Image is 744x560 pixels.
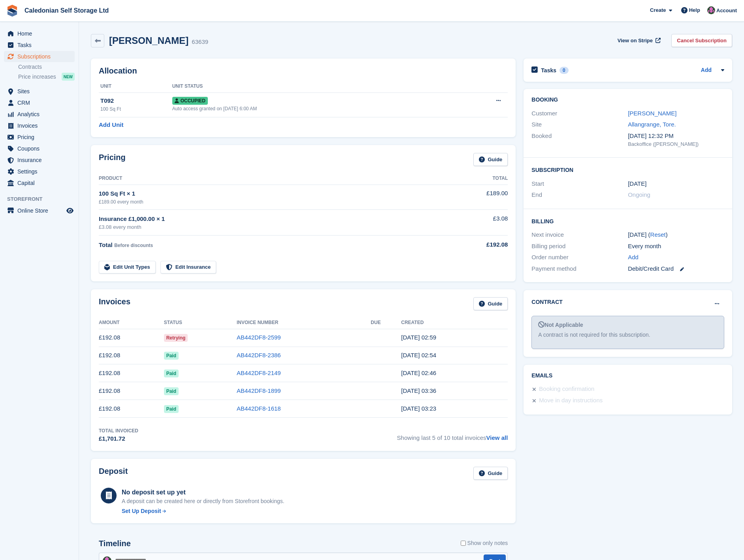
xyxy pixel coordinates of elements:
span: Showing last 5 of 10 total invoices [397,427,508,443]
input: Show only notes [461,539,466,547]
a: Edit Unit Types [99,261,156,274]
a: View on Stripe [614,34,662,47]
span: Paid [164,352,179,360]
a: menu [4,205,75,216]
span: Ongoing [628,191,650,198]
time: 2025-08-01 01:46:21 UTC [401,370,436,376]
h2: [PERSON_NAME] [109,35,188,46]
td: £192.08 [99,400,164,418]
td: £3.08 [445,210,508,236]
a: AB442DF8-2386 [237,352,281,358]
div: Set Up Deposit [122,507,161,515]
span: Capital [17,177,65,189]
h2: Deposit [99,467,128,480]
img: stora-icon-8386f47178a22dfd0bd8f6a31ec36ba5ce8667c1dd55bd0f319d3a0aa187defe.svg [6,5,18,17]
a: Add Unit [99,121,123,130]
th: Unit [99,80,172,93]
th: Due [371,317,401,329]
div: Every month [628,242,724,251]
span: Create [650,6,666,14]
span: Before discounts [114,243,153,248]
div: 100 Sq Ft × 1 [99,189,445,198]
th: Status [164,317,237,329]
span: Subscriptions [17,51,65,62]
div: Customer [531,109,628,118]
span: Total [99,241,113,248]
div: [DATE] ( ) [628,230,724,239]
a: Allangrange, Tore. [628,121,676,128]
a: Guide [473,467,508,480]
span: Tasks [17,40,65,51]
a: menu [4,109,75,120]
div: Debit/Credit Card [628,264,724,273]
span: Online Store [17,205,65,216]
td: £192.08 [99,347,164,364]
h2: Tasks [541,67,556,74]
a: [PERSON_NAME] [628,110,676,117]
a: AB442DF8-2599 [237,334,281,341]
a: Price increases NEW [18,72,75,81]
div: £189.00 every month [99,198,445,206]
th: Amount [99,317,164,329]
td: £192.08 [99,382,164,400]
span: Invoices [17,120,65,131]
div: T092 [100,96,172,106]
span: Paid [164,370,179,377]
span: Help [689,6,700,14]
span: CRM [17,97,65,108]
h2: Invoices [99,297,130,310]
th: Invoice Number [237,317,371,329]
h2: Contract [531,298,563,306]
th: Unit Status [172,80,453,93]
span: Analytics [17,109,65,120]
h2: Billing [531,217,724,225]
a: menu [4,40,75,51]
span: View on Stripe [618,37,653,45]
time: 2025-09-01 01:54:19 UTC [401,352,436,358]
a: Add [628,253,639,262]
div: £192.08 [445,240,508,249]
a: View all [486,434,508,441]
a: menu [4,28,75,39]
span: Paid [164,405,179,413]
a: menu [4,132,75,143]
time: 2025-01-01 01:00:00 UTC [628,179,646,189]
h2: Allocation [99,66,508,75]
a: menu [4,120,75,131]
a: Set Up Deposit [122,507,284,515]
div: £3.08 every month [99,223,445,231]
a: Edit Insurance [160,261,217,274]
span: Storefront [7,195,79,203]
div: Backoffice ([PERSON_NAME]) [628,140,724,148]
span: Occupied [172,97,208,105]
a: Guide [473,297,508,310]
a: menu [4,97,75,108]
div: £1,701.72 [99,434,138,443]
div: Auto access granted on [DATE] 6:00 AM [172,105,453,112]
a: Add [701,66,712,75]
th: Product [99,172,445,185]
div: 0 [559,67,569,74]
a: menu [4,166,75,177]
div: Not Applicable [538,321,718,329]
th: Total [445,172,508,185]
a: AB442DF8-1899 [237,387,281,394]
div: End [531,190,628,200]
td: £189.00 [445,185,508,209]
a: menu [4,143,75,154]
a: menu [4,177,75,189]
div: Next invoice [531,230,628,239]
a: menu [4,51,75,62]
span: Paid [164,387,179,395]
a: menu [4,155,75,166]
span: Retrying [164,334,188,342]
a: AB442DF8-1618 [237,405,281,412]
span: Sites [17,86,65,97]
h2: Timeline [99,539,131,548]
div: Payment method [531,264,628,273]
span: Pricing [17,132,65,143]
a: Preview store [65,206,75,215]
h2: Pricing [99,153,126,166]
a: AB442DF8-2149 [237,370,281,376]
span: Account [716,7,737,15]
